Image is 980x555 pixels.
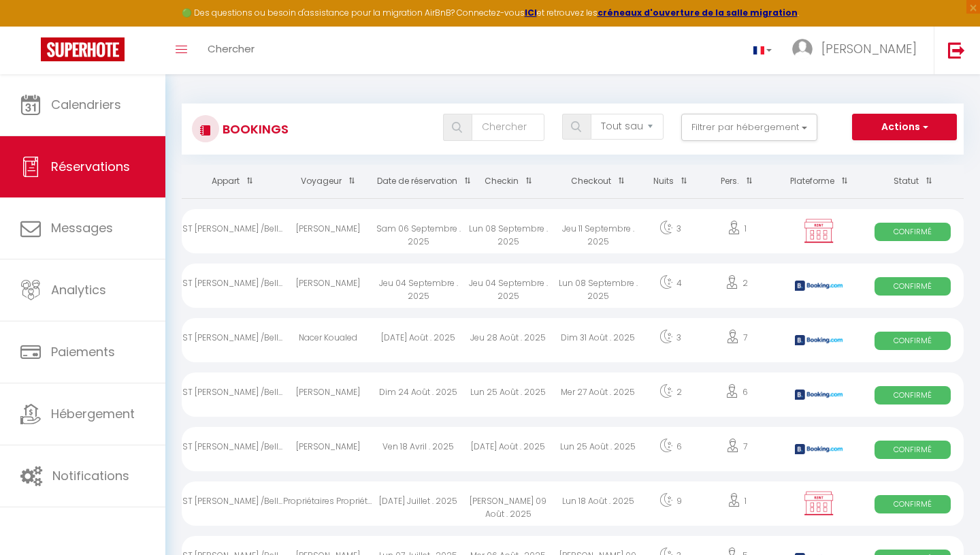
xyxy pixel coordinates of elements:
[525,7,537,18] a: ICI
[681,114,817,141] button: Filtrer par hébergement
[472,114,544,141] input: Chercher
[51,405,135,422] span: Hébergement
[553,165,643,198] th: Sort by checkout
[51,281,106,298] span: Analytics
[41,37,125,61] img: Super Booking
[51,158,130,175] span: Réservations
[463,165,553,198] th: Sort by checkin
[283,165,373,198] th: Sort by guest
[852,114,957,141] button: Actions
[51,219,113,236] span: Messages
[792,39,813,59] img: ...
[776,165,862,198] th: Sort by channel
[821,40,917,57] span: [PERSON_NAME]
[208,42,255,56] span: Chercher
[52,467,129,484] span: Notifications
[698,165,776,198] th: Sort by people
[862,165,964,198] th: Sort by status
[598,7,798,18] a: créneaux d'ouverture de la salle migration
[197,27,265,74] a: Chercher
[782,27,934,74] a: ... [PERSON_NAME]
[643,165,698,198] th: Sort by nights
[51,343,115,360] span: Paiements
[182,165,283,198] th: Sort by rentals
[374,165,463,198] th: Sort by booking date
[11,5,52,46] button: Ouvrir le widget de chat LiveChat
[219,114,289,144] h3: Bookings
[948,42,965,59] img: logout
[51,96,121,113] span: Calendriers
